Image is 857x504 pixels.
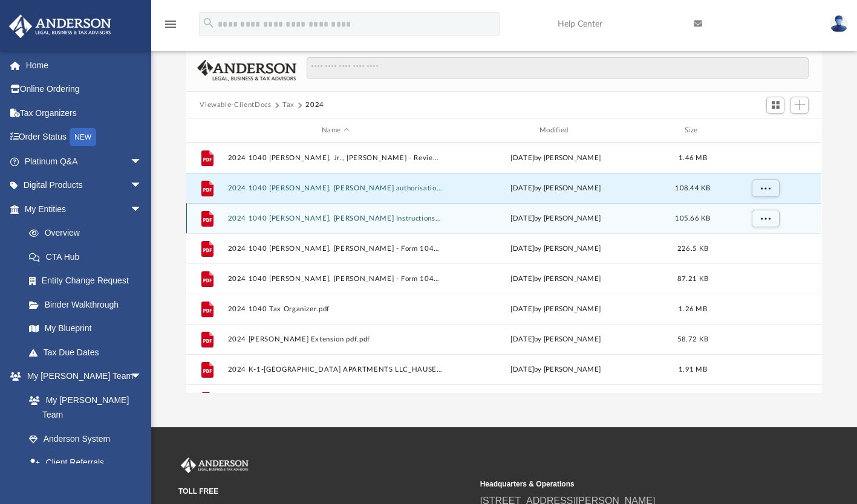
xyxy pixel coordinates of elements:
[130,173,154,198] span: arrow_drop_down
[448,304,663,315] div: [DATE] by [PERSON_NAME]
[228,275,443,283] button: 2024 1040 [PERSON_NAME], [PERSON_NAME] - Form 1040-V, Form 1040 Payment Voucher.pdf
[448,334,663,345] div: [DATE] by [PERSON_NAME]
[17,245,160,269] a: CTA Hub
[163,17,178,31] i: menu
[282,100,295,111] button: Tax
[448,183,663,194] div: [DATE] by [PERSON_NAME]
[8,125,160,150] a: Order StatusNEW
[669,125,717,136] div: Size
[305,100,324,111] button: 2024
[307,57,809,80] input: Search files and folders
[17,221,160,245] a: Overview
[679,306,707,312] span: 1.26 MB
[676,215,711,222] span: 105.66 KB
[228,215,443,222] button: 2024 1040 [PERSON_NAME], [PERSON_NAME] Instructions.pdf
[186,143,821,393] div: grid
[200,100,271,111] button: Viewable-ClientDocs
[448,213,663,224] div: [DATE] by [PERSON_NAME]
[448,274,663,285] div: [DATE] by [PERSON_NAME]
[676,185,711,192] span: 108.44 KB
[679,366,707,373] span: 1.91 MB
[448,244,663,254] div: [DATE] by [PERSON_NAME]
[228,184,443,192] button: 2024 1040 [PERSON_NAME], [PERSON_NAME] authorisation - please sign.pdf
[17,317,154,341] a: My Blueprint
[8,364,154,389] a: My [PERSON_NAME] Teamarrow_drop_down
[202,16,215,30] i: search
[17,340,160,364] a: Tax Due Dates
[17,427,154,451] a: Anderson System
[766,97,784,114] button: Switch to Grid View
[130,149,154,174] span: arrow_drop_down
[130,364,154,389] span: arrow_drop_down
[790,97,809,114] button: Add
[17,451,154,475] a: Client Referrals
[227,125,443,136] div: Name
[228,154,443,162] button: 2024 1040 [PERSON_NAME], Jr., [PERSON_NAME] - Review Copy.pdf
[130,197,154,222] span: arrow_drop_down
[192,125,222,136] div: id
[17,269,160,293] a: Entity Change Request
[17,292,160,317] a: Binder Walkthrough
[228,335,443,343] button: 2024 [PERSON_NAME] Extension pdf.pdf
[8,101,160,125] a: Tax Organizers
[163,23,178,31] a: menu
[228,366,443,373] button: 2024 K-1-[GEOGRAPHIC_DATA] APARTMENTS LLC_HAUSER EQRP 401K.pdf
[723,125,807,136] div: id
[5,15,115,38] img: Anderson Advisors Platinum Portal
[8,77,160,102] a: Online Ordering
[228,305,443,313] button: 2024 1040 Tax Organizer.pdf
[677,245,708,252] span: 226.5 KB
[8,197,160,221] a: My Entitiesarrow_drop_down
[178,457,251,473] img: Anderson Advisors Platinum Portal
[8,149,160,173] a: Platinum Q&Aarrow_drop_down
[679,155,707,161] span: 1.46 MB
[448,125,663,136] div: Modified
[70,128,96,146] div: NEW
[830,15,848,33] img: User Pic
[677,336,708,343] span: 58.72 KB
[752,179,780,198] button: More options
[448,364,663,375] div: [DATE] by [PERSON_NAME]
[17,388,148,427] a: My [PERSON_NAME] Team
[448,153,663,164] div: [DATE] by [PERSON_NAME]
[8,173,160,198] a: Digital Productsarrow_drop_down
[178,486,472,497] small: TOLL FREE
[228,245,443,253] button: 2024 1040 [PERSON_NAME], [PERSON_NAME] - Form 1040-ES Payment Voucher.pdf
[677,276,708,282] span: 87.21 KB
[752,210,780,228] button: More options
[8,53,160,77] a: Home
[480,479,774,489] small: Headquarters & Operations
